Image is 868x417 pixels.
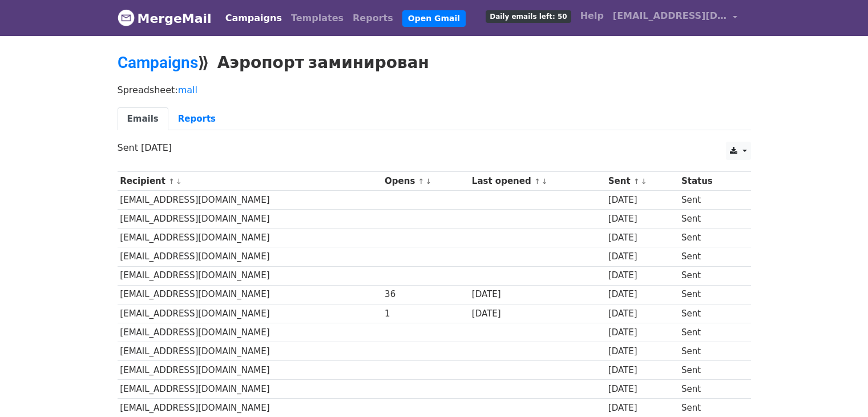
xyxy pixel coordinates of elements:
td: Sent [679,285,741,304]
td: Sent [679,191,741,210]
th: Sent [605,172,679,191]
a: MergeMail [118,6,212,30]
td: [EMAIL_ADDRESS][DOMAIN_NAME] [118,342,382,360]
div: [DATE] [608,345,676,358]
div: [DATE] [608,383,676,396]
div: [DATE] [608,250,676,263]
h2: ⟫ Аэропорт заминирован [118,53,751,73]
div: [DATE] [608,194,676,207]
td: Sent [679,342,741,360]
td: [EMAIL_ADDRESS][DOMAIN_NAME] [118,210,382,228]
a: Open Gmail [402,10,466,27]
th: Opens [382,172,469,191]
div: [DATE] [472,307,603,320]
a: Help [576,5,608,27]
td: [EMAIL_ADDRESS][DOMAIN_NAME] [118,247,382,266]
p: Sent [DATE] [118,142,751,154]
div: [DATE] [608,402,676,415]
p: Spreadsheet: [118,84,751,96]
td: Sent [679,210,741,228]
a: [EMAIL_ADDRESS][DOMAIN_NAME] [608,5,742,31]
a: Templates [286,7,348,30]
a: ↓ [641,177,647,186]
a: ↑ [418,177,425,186]
div: [DATE] [608,307,676,320]
td: [EMAIL_ADDRESS][DOMAIN_NAME] [118,323,382,342]
td: Sent [679,361,741,380]
a: mall [178,85,197,95]
span: [EMAIL_ADDRESS][DOMAIN_NAME] [613,9,727,23]
a: Emails [118,107,168,131]
a: ↑ [168,177,175,186]
a: ↑ [633,177,640,186]
div: [DATE] [608,364,676,377]
img: MergeMail logo [118,9,135,26]
td: [EMAIL_ADDRESS][DOMAIN_NAME] [118,304,382,323]
td: Sent [679,304,741,323]
a: ↓ [425,177,431,186]
td: [EMAIL_ADDRESS][DOMAIN_NAME] [118,191,382,210]
a: Reports [348,7,398,30]
td: [EMAIL_ADDRESS][DOMAIN_NAME] [118,285,382,304]
div: [DATE] [608,212,676,226]
div: [DATE] [472,288,603,301]
th: Recipient [118,172,382,191]
a: ↓ [176,177,182,186]
div: [DATE] [608,231,676,244]
div: 1 [385,307,466,320]
a: Campaigns [118,53,198,72]
td: [EMAIL_ADDRESS][DOMAIN_NAME] [118,361,382,380]
td: Sent [679,266,741,285]
div: 36 [385,288,466,301]
td: Sent [679,247,741,266]
span: Daily emails left: 50 [486,10,571,23]
th: Status [679,172,741,191]
div: [DATE] [608,326,676,339]
th: Last opened [469,172,605,191]
a: Reports [168,107,225,131]
td: [EMAIL_ADDRESS][DOMAIN_NAME] [118,380,382,399]
a: Campaigns [221,7,286,30]
div: [DATE] [608,269,676,282]
td: Sent [679,380,741,399]
a: Daily emails left: 50 [481,5,575,27]
td: Sent [679,228,741,247]
td: [EMAIL_ADDRESS][DOMAIN_NAME] [118,266,382,285]
a: ↑ [534,177,540,186]
td: Sent [679,323,741,342]
td: [EMAIL_ADDRESS][DOMAIN_NAME] [118,228,382,247]
div: [DATE] [608,288,676,301]
a: ↓ [542,177,548,186]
